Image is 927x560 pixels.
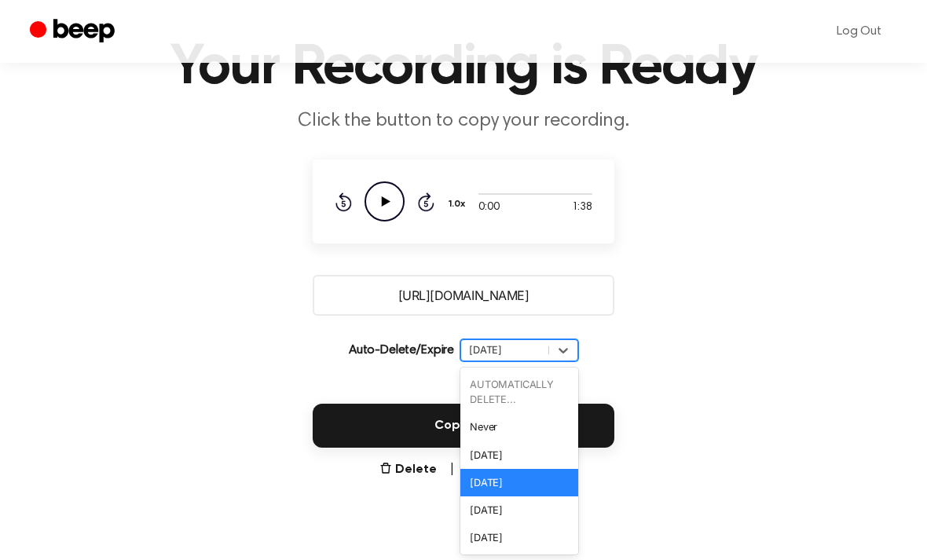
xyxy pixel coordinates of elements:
[460,441,578,469] div: [DATE]
[447,191,471,218] button: 1.0x
[61,39,866,96] h1: Your Recording is Ready
[460,469,578,496] div: [DATE]
[162,108,765,134] p: Click the button to copy your recording.
[572,199,592,216] span: 1:38
[349,341,454,360] p: Auto-Delete/Expire
[821,13,897,50] a: Log Out
[469,342,540,357] div: [DATE]
[478,199,499,216] span: 0:00
[379,460,437,479] button: Delete
[30,16,119,47] a: Beep
[449,460,455,479] span: |
[460,496,578,524] div: [DATE]
[460,413,578,441] div: Never
[313,404,614,448] button: Copy Link
[460,524,578,551] div: [DATE]
[460,371,578,413] div: AUTOMATICALLY DELETE...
